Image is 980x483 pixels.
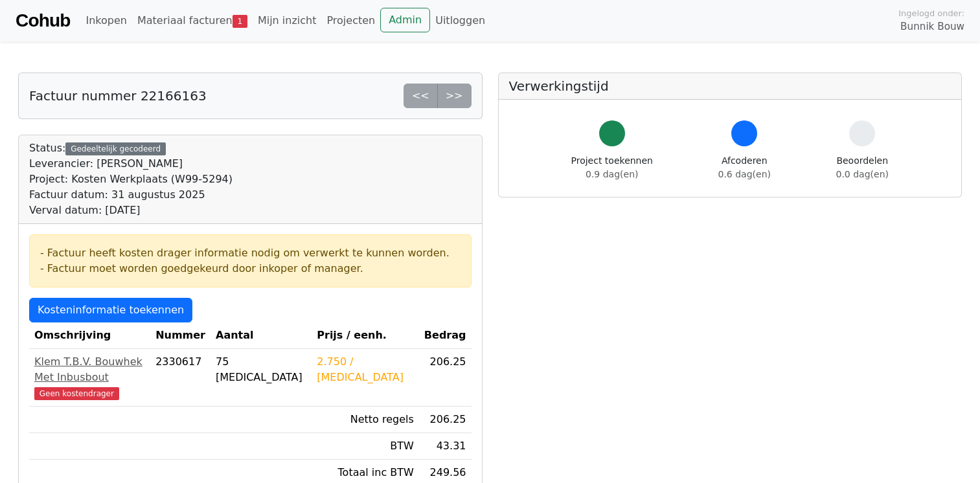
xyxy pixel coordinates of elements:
[900,19,964,34] span: Bunnik Bouw
[718,154,771,181] div: Afcoderen
[34,387,119,400] span: Geen kostendrager
[29,298,192,322] a: Kosteninformatie toekennen
[29,172,233,187] div: Project: Kosten Werkplaats (W99-5294)
[132,8,253,34] a: Materiaal facturen1
[836,154,889,181] div: Beoordelen
[216,354,306,385] div: 75 [MEDICAL_DATA]
[150,322,211,349] th: Nummer
[34,354,145,385] div: Klem T.B.V. Bouwhek Met Inbusbout
[571,154,653,181] div: Project toekennen
[29,322,150,349] th: Omschrijving
[419,349,472,407] td: 206.25
[312,433,419,460] td: BTW
[29,88,207,104] h5: Factuur nummer 22166163
[430,8,490,34] a: Uitloggen
[211,322,312,349] th: Aantal
[317,354,414,385] div: 2.750 / [MEDICAL_DATA]
[898,7,964,19] span: Ingelogd onder:
[16,5,70,36] a: Cohub
[312,322,419,349] th: Prijs / eenh.
[29,187,233,203] div: Factuur datum: 31 augustus 2025
[312,407,419,433] td: Netto regels
[233,15,247,28] span: 1
[253,8,322,34] a: Mijn inzicht
[65,142,166,155] div: Gedeeltelijk gecodeerd
[419,322,472,349] th: Bedrag
[40,245,461,261] div: - Factuur heeft kosten drager informatie nodig om verwerkt te kunnen worden.
[586,169,638,179] span: 0.9 dag(en)
[419,433,472,460] td: 43.31
[34,354,145,401] a: Klem T.B.V. Bouwhek Met InbusboutGeen kostendrager
[29,156,233,172] div: Leverancier: [PERSON_NAME]
[380,8,430,32] a: Admin
[836,169,889,179] span: 0.0 dag(en)
[29,140,233,218] div: Status:
[150,349,211,407] td: 2330617
[718,169,771,179] span: 0.6 dag(en)
[40,261,461,276] div: - Factuur moet worden goedgekeurd door inkoper of manager.
[29,203,233,218] div: Verval datum: [DATE]
[80,8,131,34] a: Inkopen
[321,8,380,34] a: Projecten
[509,78,952,94] h5: Verwerkingstijd
[419,407,472,433] td: 206.25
